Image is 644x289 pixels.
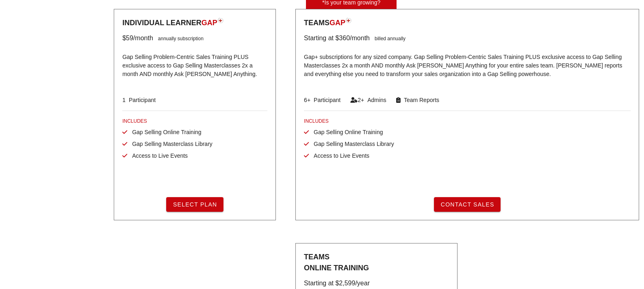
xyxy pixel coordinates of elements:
[350,33,370,43] div: /month
[122,117,267,125] div: INCLUDES
[127,141,212,147] span: Gap Selling Masterclass Library
[217,17,223,23] img: plan-icon
[122,48,267,85] p: Gap Selling Problem-Centric Sales Training PLUS exclusive access to Gap Selling Masterclasses 2x ...
[202,19,217,27] span: GAP
[304,97,310,103] span: 6+
[126,97,156,103] span: Participant
[122,33,133,43] div: $59
[304,33,350,43] div: Starting at $360
[304,252,449,274] div: Teams
[345,17,351,23] img: plan-icon
[330,19,345,27] span: GAP
[355,278,370,288] div: /year
[440,201,494,208] span: Contact Sales
[304,117,631,125] div: INCLUDES
[364,97,386,103] span: Admins
[122,17,267,28] div: Individual Learner
[310,97,340,103] span: Participant
[153,33,204,43] div: annually subscription
[173,201,217,208] span: Select Plan
[304,278,355,288] div: Starting at $2,599
[127,129,201,135] span: Gap Selling Online Training
[309,152,369,159] span: Access to Live Events
[304,17,631,28] div: Teams
[434,197,501,212] button: Contact Sales
[304,48,631,85] p: Gap+ subscriptions for any sized company. Gap Selling Problem-Centric Sales Training PLUS exclusi...
[133,33,153,43] div: /month
[122,97,126,103] span: 1
[304,263,449,274] div: ONLINE TRAINING
[166,197,224,212] button: Select Plan
[309,141,394,147] span: Gap Selling Masterclass Library
[309,129,383,135] span: Gap Selling Online Training
[370,33,405,43] div: billed annually
[358,97,364,103] span: 2+
[127,152,188,159] span: Access to Live Events
[401,97,439,103] span: Team Reports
